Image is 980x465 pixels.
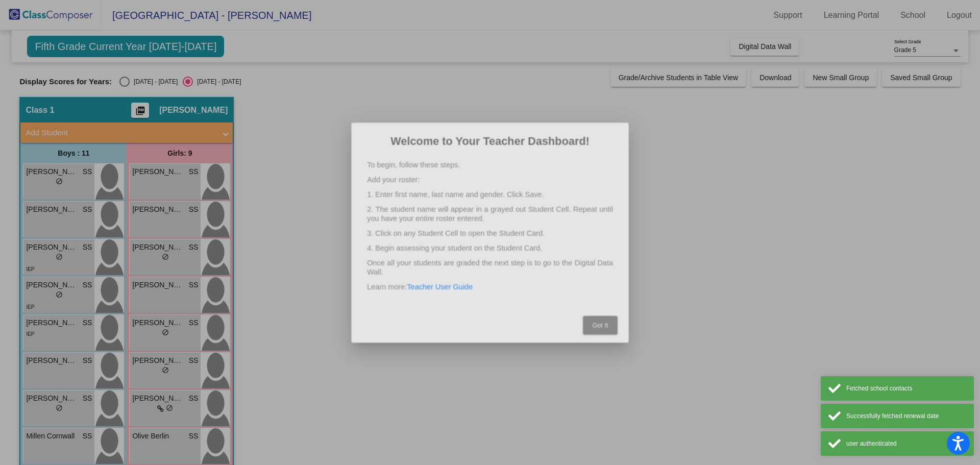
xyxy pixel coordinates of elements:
h2: Welcome to Your Teacher Dashboard! [349,124,631,140]
p: 2. The student name will appear in a grayed out Student Cell. Repeat until you have your entire r... [354,202,626,223]
p: Learn more: [354,288,626,298]
button: Got It [593,325,631,345]
p: 3. Click on any Student Cell to open the Student Card. [354,229,626,239]
p: 1. Enter first name, last name and gender. Click Save. [354,186,626,196]
p: Add your roster: [354,169,626,180]
div: user authenticated [846,439,966,448]
a: Teacher User Guide [398,288,471,297]
div: Fetched school contacts [846,384,966,393]
p: Once all your students are graded the next step is to go to the Digital Data Wall. [354,261,626,282]
p: To begin, follow these steps. [354,153,626,163]
div: Successfully fetched renewal date [846,411,966,421]
span: Got It [603,331,620,339]
p: 4. Begin assessing your student on the Student Card. [354,245,626,255]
